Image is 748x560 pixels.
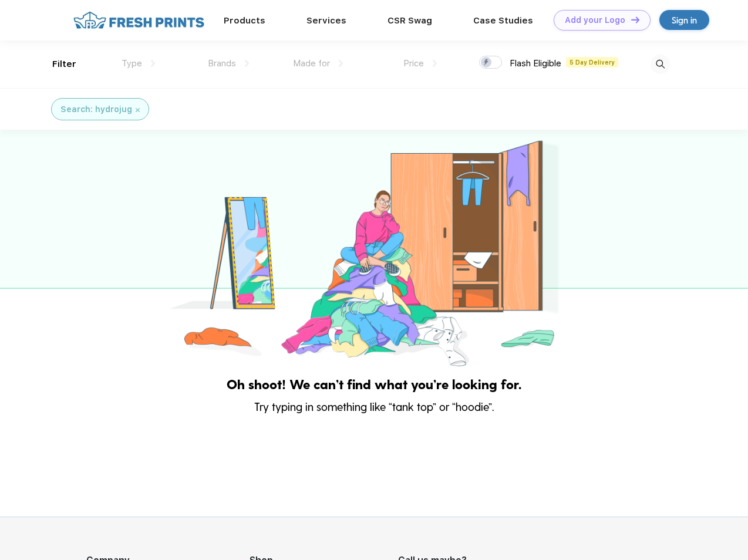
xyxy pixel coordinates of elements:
[510,58,561,69] span: Flash Eligible
[433,60,437,67] img: dropdown.png
[659,10,709,30] a: Sign in
[52,58,76,71] div: Filter
[208,58,236,69] span: Brands
[339,60,343,67] img: dropdown.png
[122,58,142,69] span: Type
[565,15,625,25] div: Add your Logo
[631,16,639,23] img: DT
[651,55,670,74] img: desktop_search.svg
[136,108,140,112] img: filter_cancel.svg
[60,103,132,116] div: Search: hydrojug
[672,14,697,27] div: Sign in
[245,60,249,67] img: dropdown.png
[403,58,424,69] span: Price
[151,60,155,67] img: dropdown.png
[224,15,265,26] a: Products
[70,10,208,31] img: fo%20logo%202.webp
[293,58,330,69] span: Made for
[566,57,618,68] span: 5 Day Delivery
